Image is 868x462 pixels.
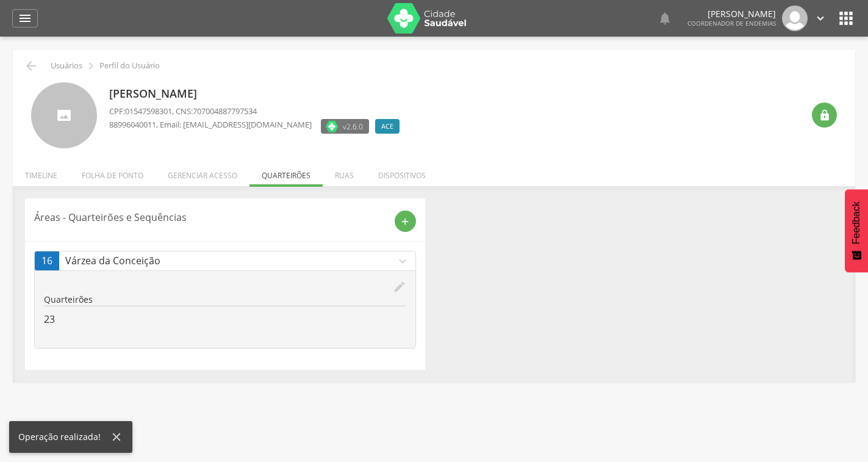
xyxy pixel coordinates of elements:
i: add [400,216,411,227]
span: Feedback [851,201,862,244]
span: 707004887797534 [193,106,257,117]
i:  [658,11,672,26]
i: expand_more [396,254,409,268]
span: Coordenador de Endemias [687,19,776,27]
button: Feedback - Mostrar pesquisa [845,189,868,272]
p: CPF: , CNS: [109,106,406,117]
i:  [819,109,831,121]
p: Perfil do Usuário [99,61,160,71]
p: [PERSON_NAME] [687,10,776,18]
li: Folha de ponto [70,158,156,187]
i:  [836,9,856,28]
p: Quarteirões [44,294,406,306]
i:  [814,12,827,25]
li: Dispositivos [366,158,438,187]
a:  [658,5,672,31]
p: , Email: [EMAIL_ADDRESS][DOMAIN_NAME] [109,119,312,131]
a: 16Várzea da Conceiçãoexpand_more [35,251,415,270]
a:  [814,5,827,31]
span: ACE [381,121,393,131]
li: Gerenciar acesso [156,158,249,187]
li: Ruas [323,158,366,187]
span: 16 [41,254,52,268]
p: Várzea da Conceição [65,254,396,268]
span: 01547598301 [125,106,172,117]
li: Timeline [13,158,70,187]
p: Áreas - Quarteirões e Sequências [34,211,386,225]
p: Usuários [51,61,82,71]
div: Operação realizada! [18,431,110,443]
i:  [24,59,38,73]
i: edit [393,280,406,294]
p: [PERSON_NAME] [109,86,406,102]
p: 23 [44,312,406,327]
i:  [84,59,98,73]
span: v2.6.0 [343,120,363,132]
span: 88996040011 [109,119,156,130]
a:  [12,9,38,27]
i:  [18,11,32,26]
